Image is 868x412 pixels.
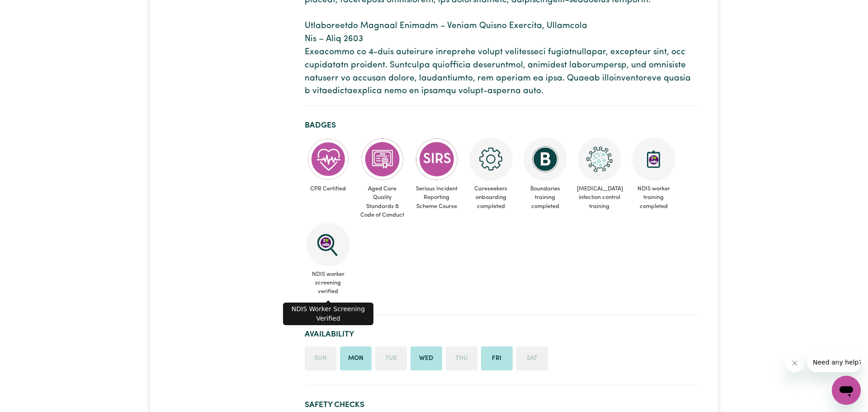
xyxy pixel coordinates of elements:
[340,346,372,371] li: Available on Monday
[305,400,698,410] h2: Safety Checks
[807,352,861,372] iframe: Message from company
[446,346,477,371] li: Unavailable on Thursday
[305,181,352,197] span: CPR Certified
[469,137,513,181] img: CS Academy: Careseekers Onboarding course completed
[481,346,513,371] li: Available on Friday
[832,376,861,405] iframe: Button to launch messaging window
[305,121,698,130] h2: Badges
[786,354,804,372] iframe: Close message
[410,346,442,371] li: Available on Wednesday
[5,6,55,14] span: Need any help?
[375,346,407,371] li: Unavailable on Tuesday
[307,137,350,181] img: Care and support worker has completed CPR Certification
[415,137,458,181] img: CS Academy: Serious Incident Reporting Scheme course completed
[361,137,404,181] img: CS Academy: Aged Care Quality Standards & Code of Conduct course completed
[576,181,623,214] span: [MEDICAL_DATA] infection control training
[632,137,675,181] img: CS Academy: Introduction to NDIS Worker Training course completed
[630,181,677,214] span: NDIS worker training completed
[305,346,336,371] li: Unavailable on Sunday
[516,346,548,371] li: Unavailable on Saturday
[467,181,514,214] span: Careseekers onboarding completed
[524,137,567,181] img: CS Academy: Boundaries in care and support work course completed
[305,330,698,339] h2: Availability
[359,181,406,223] span: Aged Care Quality Standards & Code of Conduct
[307,223,350,266] img: NDIS Worker Screening Verified
[522,181,569,214] span: Boundaries training completed
[578,137,621,181] img: CS Academy: COVID-19 Infection Control Training course completed
[283,303,373,325] div: NDIS Worker Screening Verified
[413,181,460,214] span: Serious Incident Reporting Scheme Course
[305,266,352,300] span: NDIS worker screening verified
